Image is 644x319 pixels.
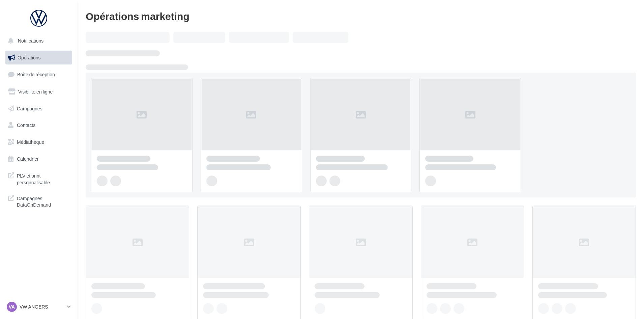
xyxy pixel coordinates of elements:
[4,168,74,188] a: PLV et print personnalisable
[17,122,35,128] span: Contacts
[4,67,74,82] a: Boîte de réception
[4,34,71,48] button: Notifications
[4,152,74,166] a: Calendrier
[4,135,74,149] a: Médiathèque
[4,102,74,116] a: Campagnes
[4,85,74,99] a: Visibilité en ligne
[18,38,43,44] span: Notifications
[18,55,40,60] span: Opérations
[17,156,39,162] span: Calendrier
[17,139,44,145] span: Médiathèque
[17,105,42,111] span: Campagnes
[4,118,74,132] a: Contacts
[5,300,72,313] a: VA VW ANGERS
[4,51,74,65] a: Opérations
[17,72,55,77] span: Boîte de réception
[9,303,15,310] span: VA
[86,11,636,21] div: Opérations marketing
[17,171,69,186] span: PLV et print personnalisable
[18,89,53,95] span: Visibilité en ligne
[20,303,64,310] p: VW ANGERS
[17,194,69,208] span: Campagnes DataOnDemand
[4,191,74,211] a: Campagnes DataOnDemand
